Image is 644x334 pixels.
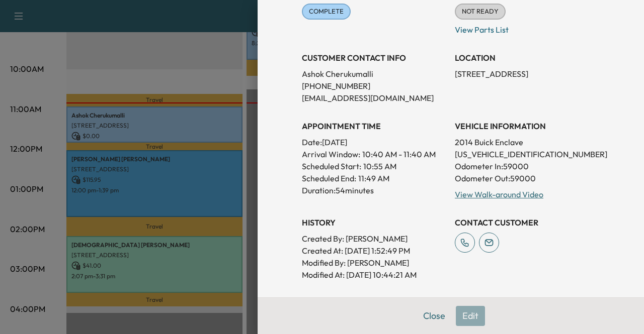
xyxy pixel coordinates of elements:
p: 11:49 AM [358,172,389,184]
p: [PHONE_NUMBER] [302,80,447,92]
h3: APPOINTMENT TIME [302,120,447,132]
p: [EMAIL_ADDRESS][DOMAIN_NAME] [302,92,447,104]
span: NOT READY [456,7,505,17]
p: [US_VEHICLE_IDENTIFICATION_NUMBER] [455,148,600,160]
p: Ashok Cherukumalli [302,68,447,80]
p: Created At : [DATE] 1:52:49 PM [302,245,447,257]
h3: Health Report [302,297,600,309]
p: Arrival Window: [302,148,447,160]
p: Date: [DATE] [302,136,447,148]
p: 2014 Buick Enclave [455,136,600,148]
a: View Walk-around Video [455,189,543,199]
span: COMPLETE [303,7,350,17]
p: Modified By : [PERSON_NAME] [302,257,447,269]
h3: LOCATION [455,52,600,64]
h3: CONTACT CUSTOMER [455,216,600,229]
h3: History [302,216,447,229]
h3: CUSTOMER CONTACT INFO [302,52,447,64]
span: 10:40 AM - 11:40 AM [362,148,436,160]
p: Scheduled End: [302,172,356,184]
p: Odometer Out: 59000 [455,172,600,184]
p: Created By : [PERSON_NAME] [302,233,447,245]
p: [STREET_ADDRESS] [455,68,600,80]
p: View Parts List [455,20,600,36]
h3: VEHICLE INFORMATION [455,120,600,132]
p: 10:55 AM [363,160,396,172]
p: Modified At : [DATE] 10:44:21 AM [302,269,447,281]
p: Scheduled Start: [302,160,361,172]
p: Odometer In: 59000 [455,160,600,172]
p: Duration: 54 minutes [302,184,447,196]
button: Close [417,306,452,326]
